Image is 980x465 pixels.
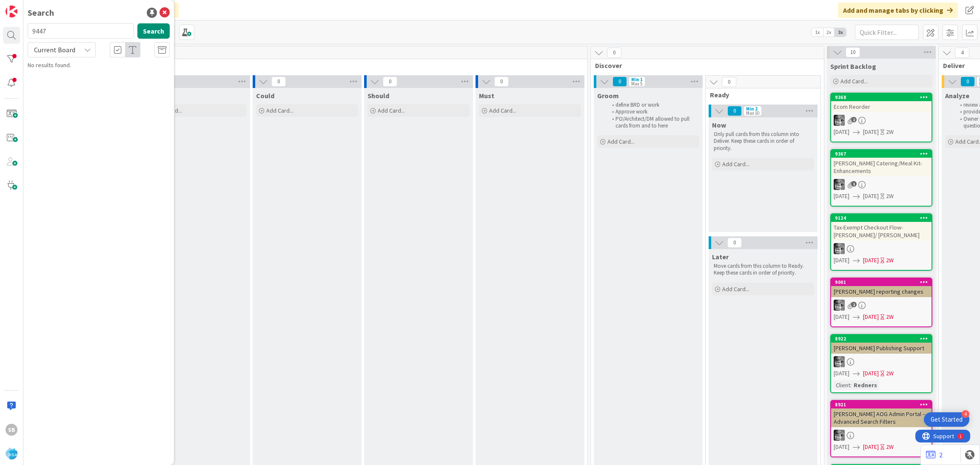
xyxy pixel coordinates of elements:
[831,335,932,354] div: 8922[PERSON_NAME] Publishing Support
[830,62,876,71] span: Sprint Backlog
[6,6,17,17] img: Visit kanbanzone.com
[595,61,813,70] span: Discover
[631,82,642,86] div: Max 5
[494,77,509,87] span: 0
[835,94,932,100] div: 9368
[722,77,736,87] span: 0
[851,302,857,307] span: 2
[28,23,134,39] input: Search for title...
[722,160,749,168] span: Add Card...
[831,343,932,354] div: [PERSON_NAME] Publishing Support
[266,107,293,114] span: Add Card...
[378,107,405,114] span: Add Card...
[479,91,494,100] span: Must
[727,238,742,248] span: 0
[28,61,170,70] div: No results found.
[597,91,619,100] span: Groom
[955,48,969,58] span: 4
[256,91,274,100] span: Could
[831,278,932,297] div: 9001[PERSON_NAME] reporting changes
[44,3,46,10] div: 1
[831,94,932,101] div: 9368
[727,106,742,116] span: 0
[835,215,932,221] div: 9124
[714,263,812,277] p: Move cards from this column to Ready. Keep these cards in order of priority.
[612,77,627,87] span: 0
[863,256,879,265] span: [DATE]
[383,77,397,87] span: 0
[831,115,932,126] div: KS
[831,222,932,241] div: Tax-Exempt Checkout Flow- [PERSON_NAME]/ [PERSON_NAME]
[926,450,943,460] a: 2
[6,448,17,459] img: avatar
[863,312,879,321] span: [DATE]
[714,131,812,152] p: Only pull cards from this column into Deliver. Keep these cards in order of priority.
[852,380,879,390] div: Redners
[886,312,894,321] div: 2W
[18,1,39,11] span: Support
[712,252,729,261] span: Later
[846,47,860,57] span: 10
[28,6,54,19] div: Search
[722,285,749,293] span: Add Card...
[886,256,894,265] div: 2W
[886,442,894,451] div: 2W
[607,48,621,58] span: 0
[607,116,698,130] li: PO/Architect/DM allowed to pull cards from and to here
[834,115,845,126] img: KS
[855,25,919,40] input: Quick Filter...
[831,401,932,427] div: 8921[PERSON_NAME] AOG Admin Portal – Advanced Search Filters
[834,380,850,390] div: Client
[840,77,868,85] span: Add Card...
[34,45,75,54] span: Current Board
[746,107,758,111] div: Min 2
[831,335,932,343] div: 8922
[489,107,516,114] span: Add Card...
[886,192,894,201] div: 2W
[863,369,879,378] span: [DATE]
[831,401,932,408] div: 8921
[960,77,975,87] span: 0
[945,91,969,100] span: Analyze
[746,111,759,115] div: Max 10
[886,128,894,136] div: 2W
[6,424,17,436] div: SB
[831,214,932,241] div: 9124Tax-Exempt Checkout Flow- [PERSON_NAME]/ [PERSON_NAME]
[834,442,849,451] span: [DATE]
[834,300,845,311] img: KS
[607,102,698,108] li: define BRD or work
[271,77,286,87] span: 0
[835,151,932,157] div: 9367
[835,336,932,342] div: 8922
[863,192,879,201] span: [DATE]
[835,402,932,408] div: 8921
[931,415,963,424] div: Get Started
[631,77,643,82] div: Min 1
[831,408,932,427] div: [PERSON_NAME] AOG Admin Portal – Advanced Search Filters
[831,286,932,297] div: [PERSON_NAME] reporting changes
[831,214,932,222] div: 9124
[710,91,810,99] span: Ready
[834,356,845,367] img: KS
[834,312,849,321] span: [DATE]
[812,28,823,37] span: 1x
[831,278,932,286] div: 9001
[835,279,932,285] div: 9001
[863,442,879,451] span: [DATE]
[834,256,849,265] span: [DATE]
[831,101,932,112] div: Ecom Reorder
[831,356,932,367] div: KS
[962,410,969,418] div: 4
[834,128,849,136] span: [DATE]
[831,179,932,190] div: KS
[831,158,932,176] div: [PERSON_NAME] Catering/Meal Kit- Enhancements
[831,150,932,176] div: 9367[PERSON_NAME] Catering/Meal Kit- Enhancements
[851,181,857,187] span: 1
[834,179,845,190] img: KS
[31,61,577,70] span: Product Backlog
[863,128,879,136] span: [DATE]
[137,23,170,39] button: Search
[834,430,845,441] img: KS
[924,412,969,427] div: Open Get Started checklist, remaining modules: 4
[838,3,958,18] div: Add and manage tabs by clicking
